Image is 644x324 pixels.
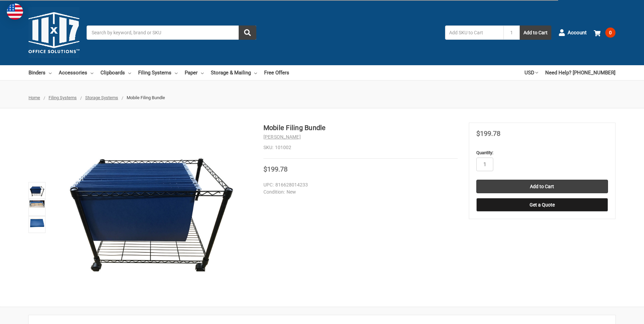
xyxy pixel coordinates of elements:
[476,180,608,193] input: Add to Cart
[30,183,44,198] img: Mobile Filing Bundle
[100,65,131,80] a: Clipboards
[138,65,178,80] a: Filing Systems
[594,24,615,41] a: 0
[263,123,458,133] h1: Mobile Filing Bundle
[264,65,289,80] a: Free Offers
[520,25,551,40] button: Add to Cart
[476,149,608,156] label: Quantity:
[7,3,23,20] img: duty and tax information for United States
[263,181,274,188] dt: UPC:
[59,65,93,80] a: Accessories
[476,129,500,138] span: $199.78
[545,65,615,80] a: Need Help? [PHONE_NUMBER]
[67,123,236,292] img: Mobile Filing Bundle
[211,65,257,80] a: Storage & Mailing
[85,95,118,100] a: Storage Systems
[127,95,165,100] span: Mobile Filing Bundle
[263,144,273,151] dt: SKU:
[263,181,455,188] dd: 816628014233
[525,65,538,80] a: USD
[263,165,288,173] span: $199.78
[29,65,52,80] a: Binders
[30,200,44,208] img: Mobile Filing Bundle
[29,7,79,58] img: 11x17.com
[29,95,40,100] a: Home
[263,144,458,151] dd: 101002
[605,28,615,38] span: 0
[263,188,285,196] dt: Condition:
[445,25,503,40] input: Add SKU to Cart
[185,65,204,80] a: Paper
[476,198,608,212] button: Get a Quote
[263,134,301,140] a: [PERSON_NAME]
[558,24,587,41] a: Account
[30,217,44,228] img: Mobile Filing Bundle
[263,188,455,196] dd: New
[87,25,256,40] input: Search by keyword, brand or SKU
[49,95,77,100] a: Filing Systems
[568,29,587,37] span: Account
